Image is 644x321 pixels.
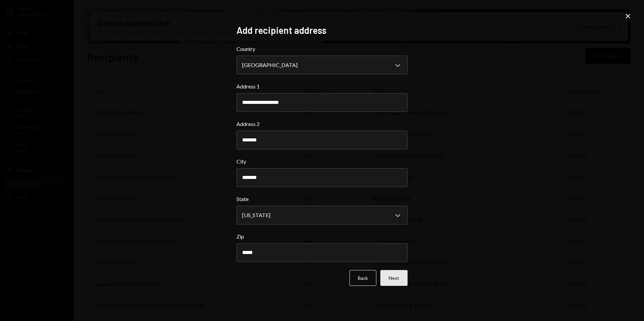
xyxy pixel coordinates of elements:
[236,195,408,203] label: State
[236,233,408,241] label: Zip
[236,157,408,166] label: City
[236,56,408,74] button: Country
[350,270,376,286] button: Back
[236,24,408,37] h2: Add recipient address
[380,270,408,286] button: Next
[236,45,408,53] label: Country
[236,120,408,128] label: Address 2
[236,206,408,224] button: State
[236,82,408,90] label: Address 1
